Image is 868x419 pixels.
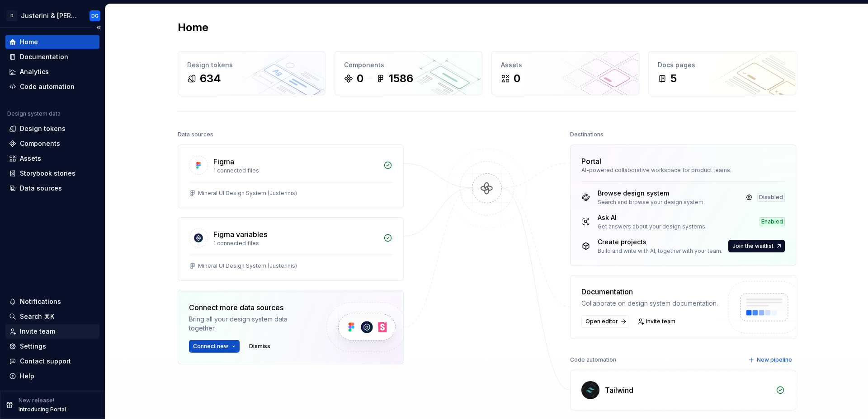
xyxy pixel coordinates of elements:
[5,166,99,181] a: Storybook stories
[728,240,785,252] button: Join the waitlist
[759,217,785,226] div: Enabled
[757,356,792,363] span: New pipeline
[598,247,722,255] div: Build and write with AI, together with your team.
[5,181,99,196] a: Data sources
[5,136,99,151] a: Components
[6,10,17,21] div: D
[5,354,99,368] button: Contact support
[189,340,240,353] button: Connect new
[213,229,267,240] div: Figma variables
[20,37,38,47] div: Home
[20,372,34,381] div: Help
[213,240,378,247] div: 1 connected files
[732,242,774,250] span: Join the waitlist
[581,167,785,174] div: AI-powered collaborative workspace for product teams.
[501,61,630,70] div: Assets
[635,315,679,328] a: Invite team
[200,71,221,86] div: 634
[5,369,99,383] button: Help
[178,20,208,35] h2: Home
[213,156,234,167] div: Figma
[745,354,796,366] button: New pipeline
[20,169,75,178] div: Storybook stories
[598,213,707,222] div: Ask AI
[757,193,785,202] div: Disabled
[20,139,60,148] div: Components
[92,21,105,34] button: Collapse sidebar
[20,154,41,163] div: Assets
[585,318,618,325] span: Open editor
[581,156,601,167] div: Portal
[5,35,99,49] a: Home
[20,124,66,133] div: Design tokens
[5,309,99,324] button: Search ⌘K
[570,354,616,366] div: Code automation
[389,71,413,86] div: 1586
[581,299,718,308] div: Collaborate on design system documentation.
[7,110,61,117] div: Design system data
[5,339,99,354] a: Settings
[514,71,520,86] div: 0
[598,223,707,230] div: Get answers about your design systems.
[581,286,718,297] div: Documentation
[335,51,482,95] a: Components01586
[178,217,404,281] a: Figma variables1 connected filesMineral UI Design System (Justerinis)
[5,151,99,166] a: Assets
[19,406,66,413] p: Introducing Portal
[20,67,49,76] div: Analytics
[598,189,705,198] div: Browse design system
[344,61,473,70] div: Components
[20,297,61,306] div: Notifications
[648,51,796,95] a: Docs pages5
[20,357,71,366] div: Contact support
[178,51,325,95] a: Design tokens634
[189,315,311,333] div: Bring all your design system data together.
[598,199,705,206] div: Search and browse your design system.
[187,61,316,70] div: Design tokens
[20,312,54,321] div: Search ⌘K
[658,61,787,70] div: Docs pages
[5,79,99,94] a: Code automation
[91,12,99,19] div: DG
[20,327,55,336] div: Invite team
[178,128,213,141] div: Data sources
[5,121,99,136] a: Design tokens
[5,50,99,64] a: Documentation
[213,167,378,174] div: 1 connected files
[193,343,228,350] span: Connect new
[646,318,675,325] span: Invite team
[21,11,79,20] div: Justerini & [PERSON_NAME]
[178,144,404,208] a: Figma1 connected filesMineral UI Design System (Justerinis)
[198,190,297,197] div: Mineral UI Design System (Justerinis)
[249,343,270,350] span: Dismiss
[189,302,311,313] div: Connect more data sources
[2,6,103,25] button: DJusterini & [PERSON_NAME]DG
[19,397,54,404] p: New release!
[20,184,62,193] div: Data sources
[670,71,677,86] div: 5
[5,294,99,309] button: Notifications
[198,262,297,270] div: Mineral UI Design System (Justerinis)
[20,82,75,91] div: Code automation
[20,52,68,61] div: Documentation
[491,51,639,95] a: Assets0
[5,65,99,79] a: Analytics
[357,71,363,86] div: 0
[245,340,274,353] button: Dismiss
[581,315,629,328] a: Open editor
[570,128,604,141] div: Destinations
[5,324,99,339] a: Invite team
[598,237,722,247] div: Create projects
[605,385,633,396] div: Tailwind
[20,342,46,351] div: Settings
